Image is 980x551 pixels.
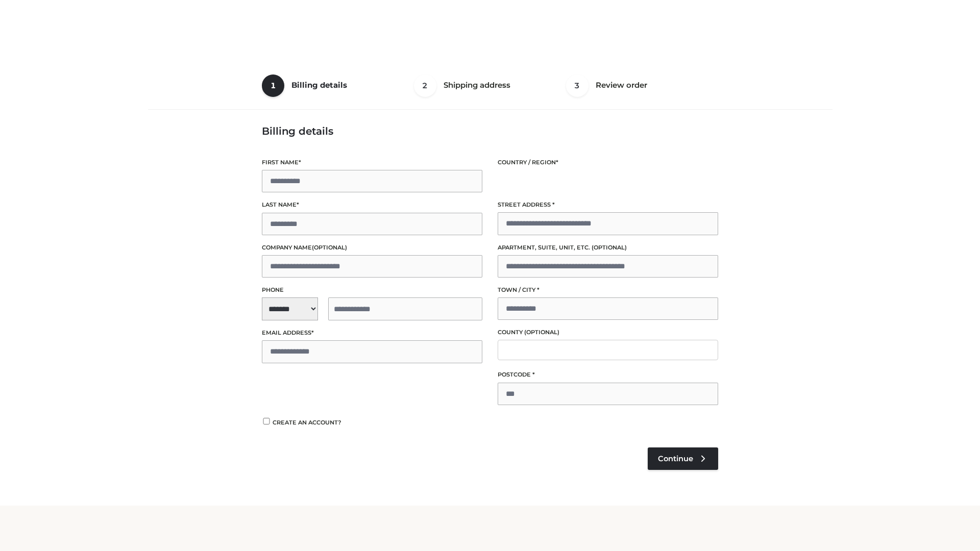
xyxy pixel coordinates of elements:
[648,447,718,470] a: Continue
[312,244,347,251] span: (optional)
[262,125,718,137] h3: Billing details
[658,454,693,463] span: Continue
[262,200,482,210] label: Last name
[262,243,482,253] label: Company name
[592,244,627,251] span: (optional)
[498,285,718,295] label: Town / City
[262,418,271,424] input: Create an account?
[524,329,559,336] span: (optional)
[262,285,482,295] label: Phone
[273,419,341,426] span: Create an account?
[498,243,718,253] label: Apartment, suite, unit, etc.
[262,158,482,167] label: First name
[498,370,718,380] label: Postcode
[498,200,718,210] label: Street address
[498,328,718,337] label: County
[262,328,482,338] label: Email address
[498,158,718,167] label: Country / Region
